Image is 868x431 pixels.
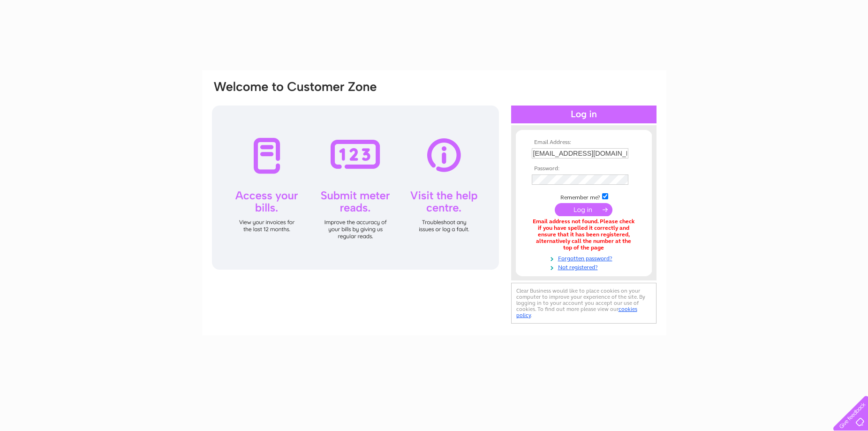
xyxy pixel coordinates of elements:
[532,219,636,251] div: Email address not found. Please check if you have spelled it correctly and ensure that it has bee...
[532,253,638,262] a: Forgotten password?
[555,203,612,216] input: Submit
[511,283,657,324] div: Clear Business would like to place cookies on your computer to improve your experience of the sit...
[529,139,638,146] th: Email Address:
[532,262,638,271] a: Not registered?
[529,192,638,201] td: Remember me?
[529,166,638,172] th: Password:
[516,306,637,318] a: cookies policy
